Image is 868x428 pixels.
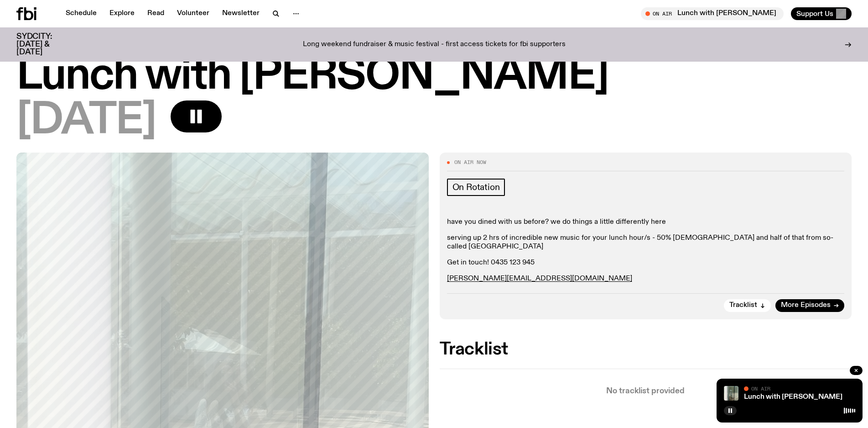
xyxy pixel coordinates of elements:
[447,275,632,282] a: [PERSON_NAME][EMAIL_ADDRESS][DOMAIN_NAME]
[16,33,75,56] h3: SYDCITY: [DATE] & [DATE]
[142,7,170,20] a: Read
[452,182,500,192] span: On Rotation
[16,56,852,97] h1: Lunch with [PERSON_NAME]
[744,393,842,401] a: Lunch with [PERSON_NAME]
[440,387,852,395] p: No tracklist provided
[217,7,265,20] a: Newsletter
[454,160,486,165] span: On Air Now
[447,179,505,196] a: On Rotation
[796,10,833,18] span: Support Us
[729,302,757,309] span: Tracklist
[104,7,140,20] a: Explore
[751,386,770,391] span: On Air
[16,100,156,142] span: [DATE]
[724,299,771,312] button: Tracklist
[447,234,845,251] p: serving up 2 hrs of incredible new music for your lunch hour/s - 50% [DEMOGRAPHIC_DATA] and half ...
[60,7,102,20] a: Schedule
[447,259,845,267] p: Get in touch! 0435 123 945
[447,218,845,227] p: have you dined with us before? we do things a little differently here
[303,41,566,49] p: Long weekend fundraiser & music festival - first access tickets for fbi supporters
[791,7,852,20] button: Support Us
[775,299,844,312] a: More Episodes
[172,7,215,20] a: Volunteer
[440,341,852,358] h2: Tracklist
[641,7,784,20] button: On AirLunch with [PERSON_NAME]
[781,302,831,309] span: More Episodes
